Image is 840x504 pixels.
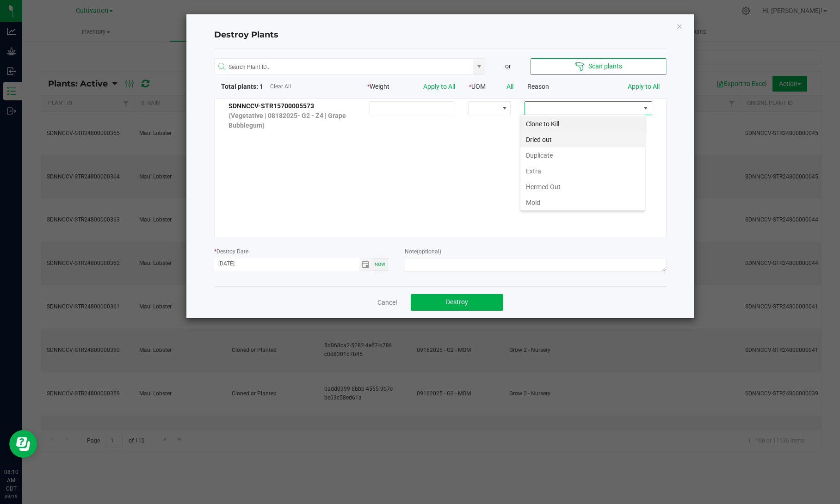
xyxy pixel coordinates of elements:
a: Apply to All [423,83,455,90]
li: Dried out [520,132,645,148]
iframe: Resource center [9,430,37,458]
span: Now [375,262,385,267]
button: Destroy [411,294,503,311]
button: Scan plants [531,58,666,75]
label: Destroy Date [214,247,248,256]
span: Destroy [446,298,468,306]
a: Clear All [270,83,291,91]
span: SDNNCCV-STR15700005573 [229,102,314,110]
input: Date [214,258,359,270]
span: Weight [367,83,389,90]
li: Clone to Kill [520,116,645,132]
span: Toggle calendar [359,258,373,271]
label: Note [405,247,441,256]
span: Reason [527,83,549,90]
button: Close [676,20,683,31]
a: Apply to All [628,83,660,90]
input: Search Plant ID... [215,59,474,75]
li: Hermed Out [520,179,645,195]
a: Cancel [377,298,397,307]
span: (optional) [417,248,441,255]
a: All [506,83,513,90]
h4: Destroy Plants [214,29,667,41]
div: or [485,61,531,71]
p: (Vegetative | 08182025- G2 - Z4 | Grape Bubblegum) [229,111,356,130]
li: Mold [520,195,645,210]
span: Total plants: 1 [221,83,263,90]
li: Extra [520,163,645,179]
span: UOM [469,83,486,90]
li: Duplicate [520,148,645,163]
